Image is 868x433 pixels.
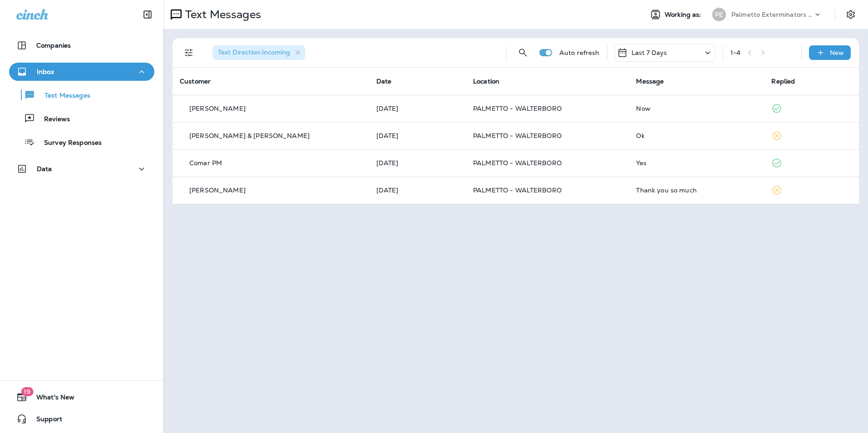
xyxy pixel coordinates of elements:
[27,394,74,404] span: What's New
[218,48,290,56] span: Text Direction : Incoming
[636,77,664,85] span: Message
[189,105,246,112] p: [PERSON_NAME]
[473,77,499,85] span: Location
[35,115,70,124] p: Reviews
[9,388,154,406] button: 19What's New
[473,104,562,113] span: PALMETTO - WALTERBORO
[376,105,459,112] p: Sep 18, 2025 12:39 PM
[189,159,222,167] p: Comar PM
[473,186,562,194] span: PALMETTO - WALTERBORO
[35,139,102,148] p: Survey Responses
[9,109,154,128] button: Reviews
[830,49,844,56] p: New
[9,160,154,178] button: Data
[731,11,813,18] p: Palmetto Exterminators LLC
[636,187,757,194] div: Thank you so much
[9,36,154,54] button: Companies
[636,159,757,167] div: Yes
[636,105,757,112] div: Now
[771,77,795,85] span: Replied
[182,8,261,21] p: Text Messages
[9,410,154,428] button: Support
[665,11,703,19] span: Working as:
[514,44,532,62] button: Search Messages
[180,44,198,62] button: Filters
[35,92,90,100] p: Text Messages
[36,42,71,49] p: Companies
[376,77,392,85] span: Date
[189,187,246,194] p: [PERSON_NAME]
[730,49,740,56] div: 1 - 4
[180,77,211,85] span: Customer
[9,63,154,81] button: Inbox
[9,85,154,104] button: Text Messages
[376,132,459,139] p: Sep 16, 2025 11:24 AM
[473,132,562,140] span: PALMETTO - WALTERBORO
[636,132,757,139] div: Ok
[473,159,562,167] span: PALMETTO - WALTERBORO
[37,165,52,172] p: Data
[843,6,859,23] button: Settings
[212,45,305,60] div: Text Direction:Incoming
[21,387,33,396] span: 19
[27,415,62,426] span: Support
[712,8,726,21] div: PE
[376,159,459,167] p: Sep 15, 2025 01:07 PM
[37,68,54,75] p: Inbox
[631,49,667,56] p: Last 7 Days
[9,133,154,152] button: Survey Responses
[559,49,600,56] p: Auto refresh
[189,132,310,139] p: [PERSON_NAME] & [PERSON_NAME]
[135,5,160,24] button: Collapse Sidebar
[376,187,459,194] p: Sep 15, 2025 09:40 AM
